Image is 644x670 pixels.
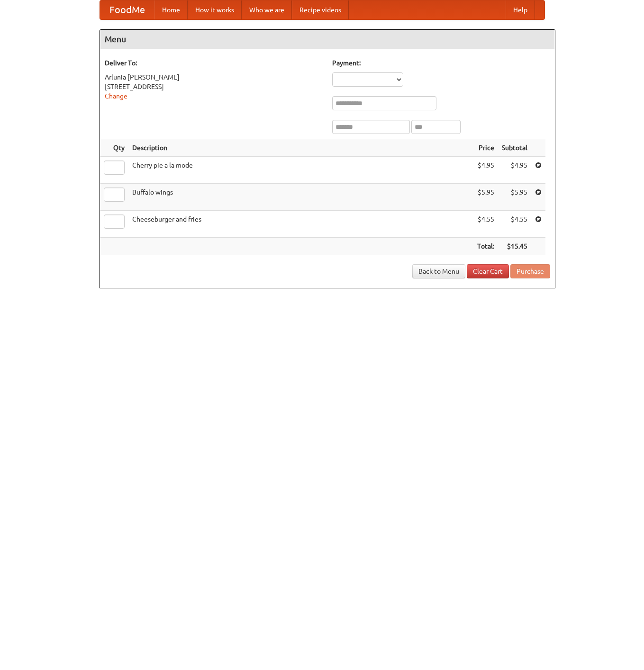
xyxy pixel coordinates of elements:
a: Back to Menu [412,264,465,278]
a: Who we are [242,0,292,19]
td: Buffalo wings [128,184,473,211]
th: Total: [473,238,498,255]
th: $15.45 [498,238,531,255]
td: $5.95 [498,184,531,211]
th: Price [473,139,498,157]
div: [STREET_ADDRESS] [105,82,323,91]
button: Purchase [510,264,550,278]
h5: Payment: [332,58,550,68]
div: Arlunia [PERSON_NAME] [105,72,323,82]
td: Cheeseburger and fries [128,211,473,238]
a: Change [105,92,127,100]
a: Help [506,0,535,19]
a: Clear Cart [467,264,509,278]
h5: Deliver To: [105,58,323,68]
th: Description [128,139,473,157]
a: FoodMe [100,0,154,19]
a: Home [154,0,188,19]
td: Cherry pie a la mode [128,157,473,184]
a: Recipe videos [292,0,349,19]
td: $4.55 [498,211,531,238]
td: $4.95 [473,157,498,184]
a: How it works [188,0,242,19]
th: Subtotal [498,139,531,157]
td: $4.95 [498,157,531,184]
th: Qty [100,139,128,157]
h4: Menu [100,30,555,49]
td: $4.55 [473,211,498,238]
td: $5.95 [473,184,498,211]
